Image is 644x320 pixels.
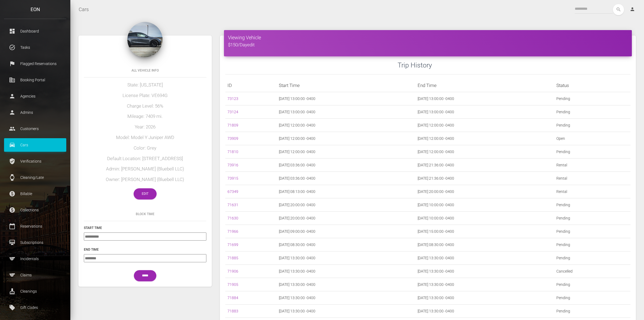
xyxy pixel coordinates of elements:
[415,198,554,212] td: [DATE] 10:00:00 -0400
[84,92,206,99] h5: License Plate: VE694G
[8,190,62,198] p: Billable
[84,166,206,172] h5: Admin: [PERSON_NAME] (Bluebell LLC)
[84,247,206,252] h6: End Time
[554,172,630,185] td: Rental
[554,251,630,265] td: Pending
[277,291,415,305] td: [DATE] 13:30:00 -0400
[127,22,163,57] img: 251.png
[415,291,554,305] td: [DATE] 13:30:00 -0400
[79,3,89,16] a: Cars
[415,119,554,132] td: [DATE] 12:00:00 -0400
[4,41,66,54] a: task_alt Tasks
[277,172,415,185] td: [DATE] 03:36:00 -0400
[227,189,238,194] a: 67349
[8,255,62,263] p: Incidentals
[8,108,62,117] p: Admins
[84,134,206,141] h5: Model: Model Y Juniper AWD
[4,285,66,298] a: cleaning_services Cleanings
[277,278,415,291] td: [DATE] 13:30:00 -0400
[4,138,66,152] a: drive_eta Cars
[554,159,630,172] td: Rental
[4,73,66,87] a: corporate_fare Booking Portal
[554,145,630,159] td: Pending
[247,42,255,47] a: edit
[227,163,238,167] a: 73916
[84,82,206,88] h5: State: [US_STATE]
[554,238,630,251] td: Pending
[415,212,554,225] td: [DATE] 10:00:00 -0400
[277,225,415,238] td: [DATE] 09:00:00 -0400
[415,305,554,318] td: [DATE] 13:30:00 -0400
[554,132,630,145] td: Open
[415,159,554,172] td: [DATE] 21:36:00 -0400
[8,60,62,68] p: Flagged Reservations
[415,265,554,278] td: [DATE] 13:30:00 -0400
[277,132,415,145] td: [DATE] 12:00:00 -0400
[227,216,238,220] a: 71630
[398,60,630,70] h3: Trip History
[227,136,238,141] a: 73909
[227,176,238,180] a: 73915
[228,34,628,41] h4: Viewing Vehicle
[227,150,238,154] a: 71810
[415,251,554,265] td: [DATE] 13:30:00 -0400
[277,105,415,119] td: [DATE] 13:00:00 -0400
[277,305,415,318] td: [DATE] 13:30:00 -0400
[554,305,630,318] td: Pending
[415,79,554,92] th: End Time
[8,222,62,230] p: Reservations
[8,125,62,133] p: Customers
[8,303,62,312] p: Gift Codes
[277,251,415,265] td: [DATE] 13:30:00 -0400
[4,219,66,233] a: calendar_today Reservations
[630,7,635,12] i: person
[84,156,206,162] h5: Default Location: [STREET_ADDRESS]
[4,268,66,282] a: sports Claims
[554,92,630,105] td: Pending
[227,256,238,260] a: 71885
[228,42,628,48] h5: $150/Day
[227,203,238,207] a: 71631
[8,92,62,100] p: Agencies
[4,252,66,266] a: sports Incidentals
[415,185,554,198] td: [DATE] 20:00:00 -0400
[4,203,66,217] a: paid Collections
[554,278,630,291] td: Pending
[227,229,238,234] a: 71966
[277,145,415,159] td: [DATE] 12:00:00 -0400
[227,243,238,247] a: 71699
[554,185,630,198] td: Rental
[84,68,206,73] h6: All Vehicle Info
[84,225,206,230] h6: Start Time
[84,145,206,151] h5: Color: Grey
[415,238,554,251] td: [DATE] 08:30:00 -0400
[4,122,66,135] a: people Customers
[554,79,630,92] th: Status
[277,185,415,198] td: [DATE] 08:13:00 -0400
[227,309,238,313] a: 71883
[415,145,554,159] td: [DATE] 12:00:00 -0400
[554,119,630,132] td: Pending
[415,278,554,291] td: [DATE] 13:30:00 -0400
[4,301,66,314] a: local_offer Gift Codes
[277,79,415,92] th: Start Time
[227,123,238,127] a: 71809
[4,106,66,119] a: person Admins
[415,225,554,238] td: [DATE] 15:00:00 -0400
[227,110,238,114] a: 73124
[134,188,157,199] a: Edit
[554,265,630,278] td: Cancelled
[84,124,206,130] h5: Year: 2026
[277,198,415,212] td: [DATE] 20:00:00 -0400
[277,265,415,278] td: [DATE] 13:30:00 -0400
[8,157,62,165] p: Verifications
[8,141,62,149] p: Cars
[8,43,62,51] p: Tasks
[227,269,238,273] a: 71906
[8,287,62,295] p: Cleanings
[4,57,66,70] a: flag Flagged Reservations
[4,24,66,38] a: dashboard Dashboard
[554,212,630,225] td: Pending
[626,4,640,15] a: person
[554,225,630,238] td: Pending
